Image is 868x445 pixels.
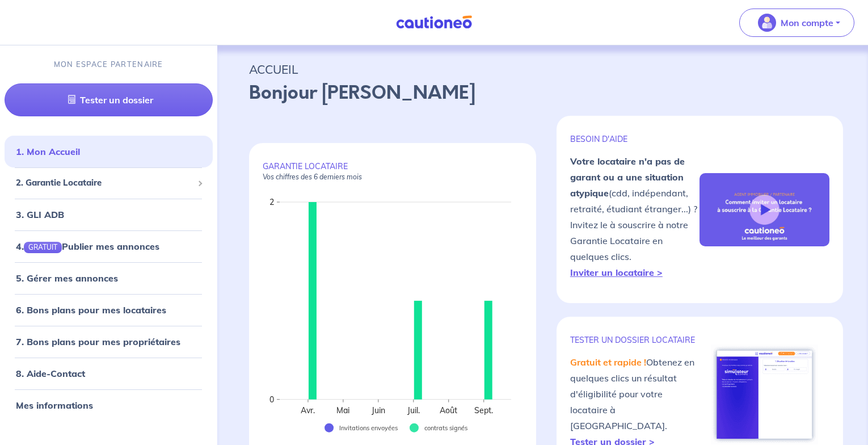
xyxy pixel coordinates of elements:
[269,197,274,207] text: 2
[5,267,213,289] div: 5. Gérer mes annonces
[16,400,93,411] a: Mes informations
[5,394,213,417] div: Mes informations
[739,9,854,37] button: illu_account_valid_menu.svgMon compte
[16,336,180,347] a: 7. Bons plans pour mes propriétaires
[5,83,213,116] a: Tester un dossier
[5,235,213,258] div: 4.GRATUITPublier mes annonces
[249,59,837,79] p: ACCUEIL
[570,153,700,280] p: (cdd, indépendant, retraité, étudiant étranger...) ? Invitez le à souscrire à notre Garantie Loca...
[391,15,477,30] img: Cautioneo
[16,241,159,252] a: 4.GRATUITPublier mes annonces
[5,362,213,385] div: 8. Aide-Contact
[407,405,420,415] text: Juil.
[16,368,85,379] a: 8. Aide-Contact
[336,405,349,415] text: Mai
[570,156,685,199] strong: Votre locataire n'a pas de garant ou a une situation atypique
[5,140,213,163] div: 1. Mon Accueil
[16,177,193,190] span: 2. Garantie Locataire
[5,203,213,226] div: 3. GLI ADB
[570,267,663,278] a: Inviter un locataire >
[5,172,213,194] div: 2. Garantie Locataire
[570,134,700,144] p: BESOIN D'AIDE
[440,405,457,415] text: Août
[16,209,64,220] a: 3. GLI ADB
[474,405,493,415] text: Sept.
[781,16,833,30] p: Mon compte
[249,79,837,107] p: Bonjour [PERSON_NAME]
[263,173,362,181] em: Vos chiffres des 6 derniers mois
[16,272,118,284] a: 5. Gérer mes annonces
[16,304,166,316] a: 6. Bons plans pour mes locataires
[301,405,315,415] text: Avr.
[263,161,523,182] p: GARANTIE LOCATAIRE
[758,14,776,32] img: illu_account_valid_menu.svg
[54,59,163,70] p: MON ESPACE PARTENAIRE
[16,146,80,157] a: 1. Mon Accueil
[700,173,829,246] img: video-gli-new-none.jpg
[269,394,274,405] text: 0
[570,335,700,345] p: TESTER un dossier locataire
[570,356,646,368] em: Gratuit et rapide !
[371,405,385,415] text: Juin
[711,345,818,444] img: simulateur.png
[5,299,213,321] div: 6. Bons plans pour mes locataires
[5,330,213,353] div: 7. Bons plans pour mes propriétaires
